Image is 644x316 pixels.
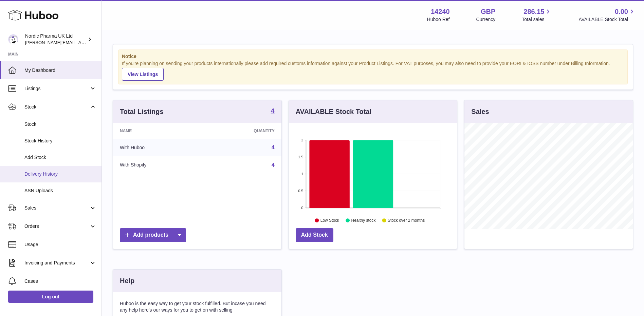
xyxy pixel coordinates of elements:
[25,33,86,46] div: Nordic Pharma UK Ltd
[522,16,552,23] span: Total sales
[578,16,636,23] span: AVAILABLE Stock Total
[204,123,281,139] th: Quantity
[298,189,303,193] text: 0.5
[24,278,96,284] span: Cases
[471,107,489,116] h3: Sales
[24,187,96,194] span: ASN Uploads
[120,107,164,116] h3: Total Listings
[120,300,275,313] p: Huboo is the easy way to get your stock fulfilled. But incase you need any help here's our ways f...
[523,7,544,16] span: 286.15
[24,104,89,110] span: Stock
[24,241,96,248] span: Usage
[113,156,204,174] td: With Shopify
[578,7,636,23] a: 0.00 AVAILABLE Stock Total
[122,60,624,81] div: If you're planning on sending your products internationally please add required customs informati...
[271,107,275,116] a: 4
[24,85,89,92] span: Listings
[8,34,18,44] img: joe.plant@parapharmdev.com
[272,162,275,168] a: 4
[113,123,204,139] th: Name
[24,223,89,230] span: Orders
[122,68,164,81] a: View Listings
[113,139,204,156] td: With Huboo
[320,218,339,223] text: Low Stock
[476,16,496,23] div: Currency
[8,291,93,303] a: Log out
[24,171,96,177] span: Delivery History
[301,172,303,176] text: 1
[120,228,186,242] a: Add products
[615,7,628,16] span: 0.00
[122,53,624,60] strong: Notice
[431,7,450,16] strong: 14240
[522,7,552,23] a: 286.15 Total sales
[24,121,96,127] span: Stock
[388,218,425,223] text: Stock over 2 months
[120,276,134,285] h3: Help
[296,228,333,242] a: Add Stock
[25,40,136,45] span: [PERSON_NAME][EMAIL_ADDRESS][DOMAIN_NAME]
[351,218,376,223] text: Healthy stock
[481,7,495,16] strong: GBP
[24,154,96,161] span: Add Stock
[296,107,371,116] h3: AVAILABLE Stock Total
[272,144,275,150] a: 4
[271,107,275,114] strong: 4
[24,67,96,74] span: My Dashboard
[24,205,89,211] span: Sales
[301,206,303,210] text: 0
[24,260,89,266] span: Invoicing and Payments
[298,155,303,159] text: 1.5
[24,138,96,144] span: Stock History
[301,138,303,142] text: 2
[427,16,450,23] div: Huboo Ref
